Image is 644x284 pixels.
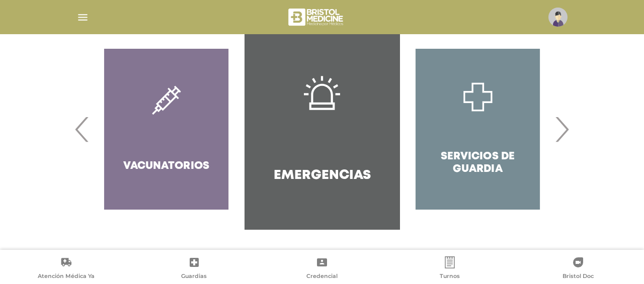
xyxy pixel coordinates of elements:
[76,11,89,24] img: Cober_menu-lines-white.svg
[38,272,95,281] span: Atención Médica Ya
[258,256,386,282] a: Credencial
[181,272,207,281] span: Guardias
[306,272,338,281] span: Credencial
[562,272,594,281] span: Bristol Doc
[440,272,460,281] span: Turnos
[2,256,130,282] a: Atención Médica Ya
[245,29,400,230] a: Emergencias
[72,102,92,156] span: Previous
[552,102,572,156] span: Next
[386,256,514,282] a: Turnos
[274,168,371,183] h4: Emergencias
[287,5,347,29] img: bristol-medicine-blanco.png
[548,8,568,27] img: profile-placeholder.svg
[514,256,642,282] a: Bristol Doc
[130,256,258,282] a: Guardias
